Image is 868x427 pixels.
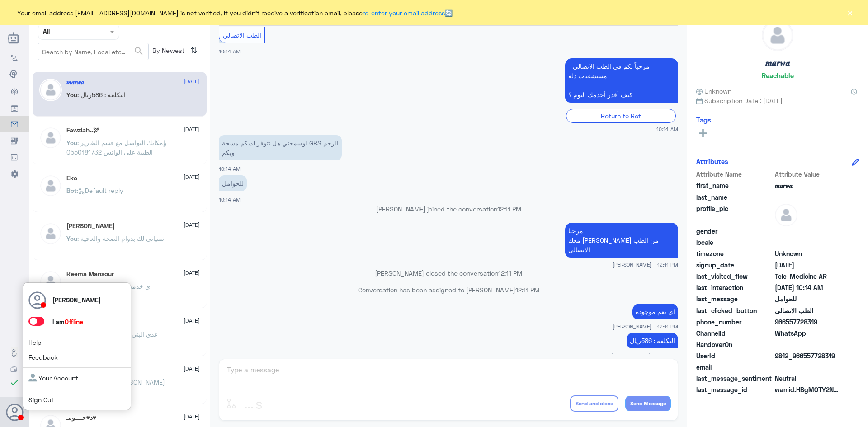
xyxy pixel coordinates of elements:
[696,169,773,179] span: Attribute Name
[775,306,840,315] span: الطب الاتصالي
[184,269,200,277] span: [DATE]
[184,413,200,421] span: [DATE]
[9,377,20,388] i: check
[219,48,241,54] span: 10:14 AM
[363,9,445,17] a: re-enter your email address
[696,306,773,315] span: last_clicked_button
[39,79,62,101] img: defaultAdmin.png
[656,125,678,133] span: 10:14 AM
[184,221,200,229] span: [DATE]
[627,333,678,348] p: 2/9/2025, 12:12 PM
[775,249,840,258] span: Unknown
[775,260,840,270] span: 2025-09-02T07:13:55.844Z
[66,222,115,230] h5: Mohammed ALRASHED
[498,269,522,277] span: 12:11 PM
[66,414,97,422] h5: د♥حــــومـ♥
[77,91,126,99] span: : التكلفة : 586ريال
[219,166,241,172] span: 10:14 AM
[184,365,200,373] span: [DATE]
[223,31,261,39] span: الطب الاتصالي
[184,317,200,325] span: [DATE]
[77,235,164,242] span: : تمنياتي لك بدوام الصحة والعافية
[696,283,773,292] span: last_interaction
[775,362,840,372] span: null
[696,157,728,165] h6: Attributes
[775,181,840,190] span: 𝒎𝒂𝒓𝒘𝒂
[765,58,790,68] h5: 𝒎𝒂𝒓𝒘𝒂
[696,385,773,394] span: last_message_id
[66,79,84,86] h5: 𝒎𝒂𝒓𝒘𝒂
[613,261,678,268] span: [PERSON_NAME] - 12:11 PM
[52,318,83,325] span: I am
[66,91,77,99] span: You
[66,235,77,242] span: You
[133,46,144,56] span: search
[696,272,773,281] span: last_visited_flow
[613,323,678,330] span: [PERSON_NAME] - 12:11 PM
[696,294,773,304] span: last_message
[133,44,144,59] button: search
[775,351,840,361] span: 9812_966557728319
[219,197,241,202] span: 10:14 AM
[38,43,148,60] input: Search by Name, Local etc…
[219,285,678,295] p: Conversation has been assigned to [PERSON_NAME]
[190,43,198,58] i: ⇅
[625,396,671,411] button: Send Message
[775,385,840,394] span: wamid.HBgMOTY2NTU3NzI4MzE5FQIAEhgUM0E5RTVFNEQyREI4NEEyRjZEN0MA
[696,340,773,349] span: HandoverOn
[39,222,62,245] img: defaultAdmin.png
[219,204,678,214] p: [PERSON_NAME] joined the conversation
[28,353,58,361] a: Feedback
[66,270,114,278] h5: Reema Mansour
[184,125,200,133] span: [DATE]
[696,181,773,190] span: first_name
[219,135,342,160] p: 2/9/2025, 10:14 AM
[696,374,773,383] span: last_message_sentiment
[52,295,101,305] p: [PERSON_NAME]
[696,238,773,247] span: locale
[696,204,773,225] span: profile_pic
[632,304,678,319] p: 2/9/2025, 12:11 PM
[775,238,840,247] span: null
[845,8,854,17] button: ×
[775,374,840,383] span: 0
[77,187,123,194] span: : Default reply
[696,317,773,327] span: phone_number
[497,205,521,213] span: 12:11 PM
[696,260,773,270] span: signup_date
[775,272,840,281] span: Tele-Medicine AR
[775,317,840,327] span: 966557728319
[696,116,711,124] h6: Tags
[219,268,678,278] p: [PERSON_NAME] closed the conversation
[219,175,247,191] p: 2/9/2025, 10:14 AM
[66,174,77,182] h5: Eko
[39,174,62,197] img: defaultAdmin.png
[6,404,23,421] button: Avatar
[184,77,200,85] span: [DATE]
[696,328,773,338] span: ChannelId
[696,249,773,258] span: timezone
[775,340,840,349] span: null
[565,58,678,103] p: 2/9/2025, 10:14 AM
[696,86,731,96] span: Unknown
[66,139,77,146] span: You
[775,226,840,236] span: null
[17,8,453,18] span: Your email address [EMAIL_ADDRESS][DOMAIN_NAME] is not verified, if you didn't receive a verifica...
[696,226,773,236] span: gender
[762,20,793,51] img: defaultAdmin.png
[66,139,167,156] span: : بإمكانك التواصل مع قسم التقارير الطبية على الواتس 0550181732
[184,173,200,181] span: [DATE]
[65,318,83,325] span: Offline
[775,204,797,226] img: defaultAdmin.png
[28,374,78,382] a: Your Account
[570,395,618,412] button: Send and close
[28,338,42,346] a: Help
[66,187,77,194] span: Bot
[696,96,859,105] span: Subscription Date : [DATE]
[775,283,840,292] span: 2025-09-02T07:14:46.427Z
[39,127,62,149] img: defaultAdmin.png
[566,109,676,123] div: Return to Bot
[696,362,773,372] span: email
[696,192,773,202] span: last_name
[775,328,840,338] span: 2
